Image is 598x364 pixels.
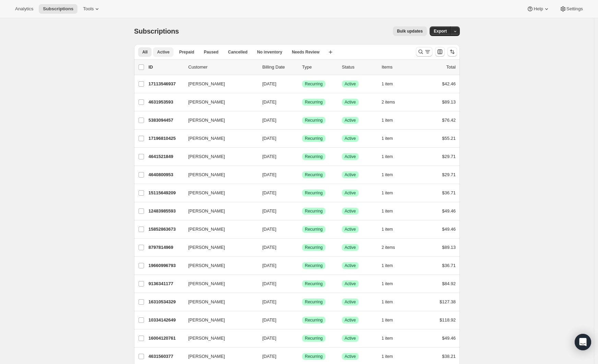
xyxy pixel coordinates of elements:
[382,227,393,232] span: 1 item
[148,97,456,107] div: 4631953593[PERSON_NAME][DATE]SuccessRecurringSuccessActive2 items$89.13
[184,169,253,180] button: [PERSON_NAME]
[382,81,393,87] span: 1 item
[345,81,356,87] span: Active
[442,190,456,195] span: $36.71
[83,6,94,12] span: Tools
[148,79,456,89] div: 17113546937[PERSON_NAME][DATE]SuccessRecurringSuccessActive1 item$42.46
[382,97,403,107] button: 2 items
[148,134,456,143] div: 17196810425[PERSON_NAME][DATE]SuccessRecurringSuccessActive1 item$55.21
[345,118,356,123] span: Active
[184,133,253,144] button: [PERSON_NAME]
[442,281,456,286] span: $84.92
[148,352,456,361] div: 4631560377[PERSON_NAME][DATE]SuccessRecurringSuccessActive1 item$38.21
[382,333,400,343] button: 1 item
[148,225,456,234] div: 15852863673[PERSON_NAME][DATE]SuccessRecurringSuccessActive1 item$49.46
[305,118,323,123] span: Recurring
[148,297,456,307] div: 16310534329[PERSON_NAME][DATE]SuccessRecurringSuccessActive1 item$127.38
[188,299,225,305] span: [PERSON_NAME]
[188,208,225,215] span: [PERSON_NAME]
[523,4,554,14] button: Help
[148,262,183,269] p: 19660996793
[262,227,276,232] span: [DATE]
[345,299,356,305] span: Active
[342,64,376,71] p: Status
[262,118,276,123] span: [DATE]
[435,47,445,57] button: Customize table column order and visibility
[184,242,253,253] button: [PERSON_NAME]
[305,154,323,159] span: Recurring
[305,354,323,359] span: Recurring
[148,279,456,289] div: 9136341177[PERSON_NAME][DATE]SuccessRecurringSuccessActive1 item$84.92
[382,152,400,161] button: 1 item
[262,317,276,323] span: [DATE]
[204,49,218,55] span: Paused
[430,26,451,36] button: Export
[148,226,183,233] p: 15852863673
[142,49,147,55] span: All
[188,353,225,360] span: [PERSON_NAME]
[442,336,456,341] span: $49.46
[148,152,456,161] div: 4641521849[PERSON_NAME][DATE]SuccessRecurringSuccessActive1 item$29.71
[382,281,393,287] span: 1 item
[305,172,323,178] span: Recurring
[184,260,253,271] button: [PERSON_NAME]
[148,333,456,343] div: 16004120761[PERSON_NAME][DATE]SuccessRecurringSuccessActive1 item$49.46
[345,190,356,196] span: Active
[555,4,587,14] button: Settings
[382,116,400,125] button: 1 item
[382,136,393,141] span: 1 item
[382,170,400,180] button: 1 item
[184,151,253,162] button: [PERSON_NAME]
[292,49,320,55] span: Needs Review
[382,279,400,289] button: 1 item
[228,49,248,55] span: Cancelled
[382,354,393,359] span: 1 item
[148,190,183,196] p: 15115649209
[393,26,427,36] button: Bulk updates
[325,47,336,57] button: Create new view
[39,4,77,14] button: Subscriptions
[148,299,183,305] p: 16310534329
[302,64,336,71] div: Type
[382,352,400,361] button: 1 item
[382,261,400,270] button: 1 item
[148,153,183,160] p: 4641521849
[446,64,456,71] p: Total
[440,299,456,304] span: $127.38
[382,315,400,325] button: 1 item
[262,64,297,71] p: Billing Date
[148,81,183,87] p: 17113546937
[345,245,356,250] span: Active
[184,78,253,89] button: [PERSON_NAME]
[188,64,257,71] p: Customer
[382,299,393,305] span: 1 item
[184,187,253,198] button: [PERSON_NAME]
[434,28,447,34] span: Export
[447,47,457,57] button: Sort the results
[262,354,276,359] span: [DATE]
[15,6,33,12] span: Analytics
[382,190,393,196] span: 1 item
[257,49,282,55] span: No inventory
[345,172,356,178] span: Active
[188,135,225,142] span: [PERSON_NAME]
[157,49,169,55] span: Active
[148,171,183,178] p: 4640800953
[305,190,323,196] span: Recurring
[305,208,323,214] span: Recurring
[148,244,183,251] p: 8797814969
[188,244,225,251] span: [PERSON_NAME]
[184,296,253,307] button: [PERSON_NAME]
[382,297,400,307] button: 1 item
[397,28,423,34] span: Bulk updates
[184,333,253,344] button: [PERSON_NAME]
[148,243,456,252] div: 8797814969[PERSON_NAME][DATE]SuccessRecurringSuccessActive2 items$89.13
[382,99,395,105] span: 2 items
[305,317,323,323] span: Recurring
[184,97,253,108] button: [PERSON_NAME]
[382,64,416,71] div: Items
[148,117,183,124] p: 5383094457
[148,353,183,360] p: 4631560377
[442,263,456,268] span: $36.71
[566,6,583,12] span: Settings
